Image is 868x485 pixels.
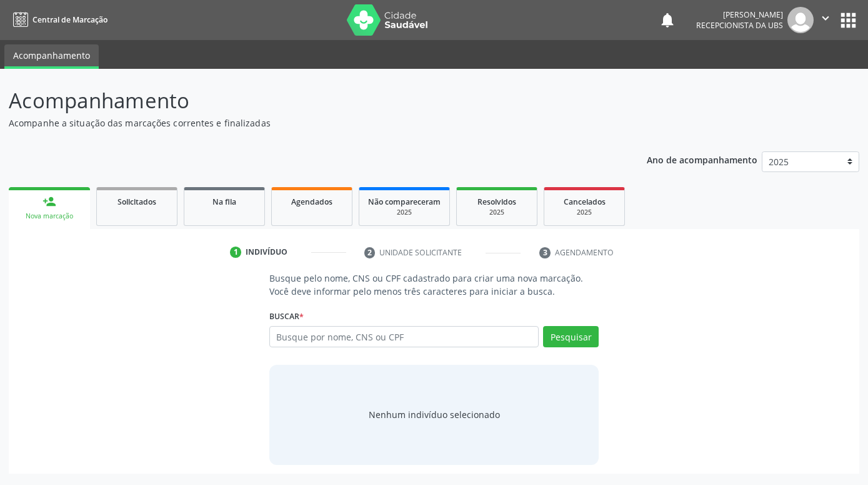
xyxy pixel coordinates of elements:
[212,197,236,207] span: Na fila
[466,208,528,217] div: 2025
[696,20,783,31] span: Recepcionista da UBS
[9,85,604,116] p: Acompanhamento
[553,208,616,217] div: 2025
[543,326,599,347] button: Pesquisar
[787,7,814,33] img: img
[32,14,107,25] span: Central de Marcação
[9,9,107,30] a: Central de Marcação
[814,7,837,33] button: 
[477,197,516,207] span: Resolvidos
[269,307,304,326] label: Buscar
[647,151,757,167] p: Ano de acompanhamento
[42,195,56,208] div: person_add
[269,326,539,347] input: Busque por nome, CNS ou CPF
[17,212,81,221] div: Nova marcação
[9,116,604,130] p: Acompanhe a situação das marcações correntes e finalizadas
[819,11,832,25] i: 
[368,208,441,217] div: 2025
[230,247,241,258] div: 1
[246,247,287,258] div: Indivíduo
[4,44,99,69] a: Acompanhamento
[564,197,606,207] span: Cancelados
[117,197,156,207] span: Solicitados
[291,197,332,207] span: Agendados
[368,197,441,207] span: Não compareceram
[369,408,500,421] div: Nenhum indivíduo selecionado
[269,272,599,298] p: Busque pelo nome, CNS ou CPF cadastrado para criar uma nova marcação. Você deve informar pelo men...
[837,9,859,31] button: apps
[696,9,783,20] div: [PERSON_NAME]
[659,11,676,29] button: notifications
